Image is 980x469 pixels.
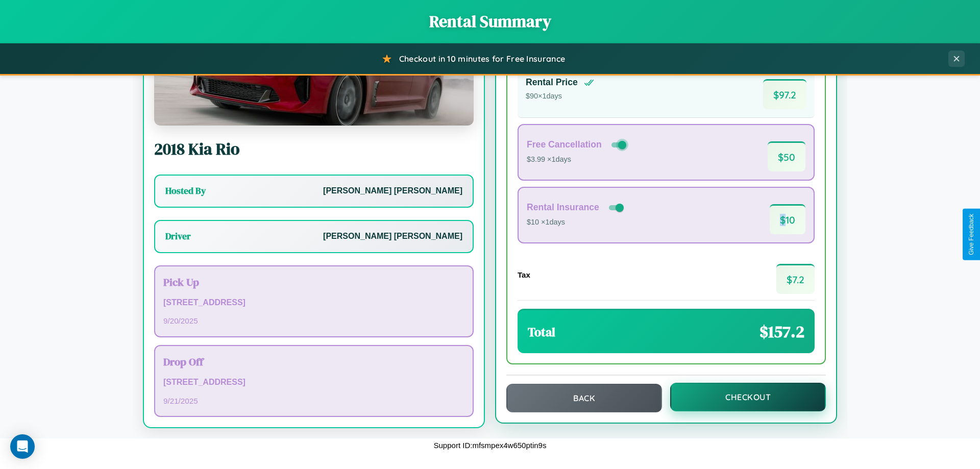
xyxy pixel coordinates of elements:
h3: Driver [165,230,191,242]
p: [STREET_ADDRESS] [163,375,464,390]
h2: 2018 Kia Rio [154,138,474,160]
div: Open Intercom Messenger [10,434,35,459]
p: [STREET_ADDRESS] [163,295,464,310]
h4: Free Cancellation [527,139,602,150]
p: $10 × 1 days [527,216,626,229]
span: Checkout in 10 minutes for Free Insurance [399,54,565,64]
p: Support ID: mfsmpex4w650ptin9s [434,438,547,452]
h3: Pick Up [163,275,464,289]
h3: Hosted By [165,185,206,197]
h4: Rental Price [526,77,578,88]
h4: Rental Insurance [527,202,599,213]
p: 9 / 21 / 2025 [163,394,464,408]
span: $ 7.2 [776,264,815,294]
p: [PERSON_NAME] [PERSON_NAME] [323,184,462,199]
button: Back [506,384,662,412]
p: [PERSON_NAME] [PERSON_NAME] [323,229,462,244]
div: Give Feedback [968,214,975,255]
h3: Drop Off [163,354,464,369]
button: Checkout [670,383,826,411]
h4: Tax [518,270,530,279]
span: $ 10 [770,204,805,234]
span: $ 50 [768,141,805,171]
h1: Rental Summary [10,10,970,33]
p: 9 / 20 / 2025 [163,314,464,328]
p: $ 90 × 1 days [526,90,594,103]
p: $3.99 × 1 days [527,153,628,166]
span: $ 157.2 [759,320,804,343]
span: $ 97.2 [763,79,806,109]
h3: Total [528,324,555,340]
